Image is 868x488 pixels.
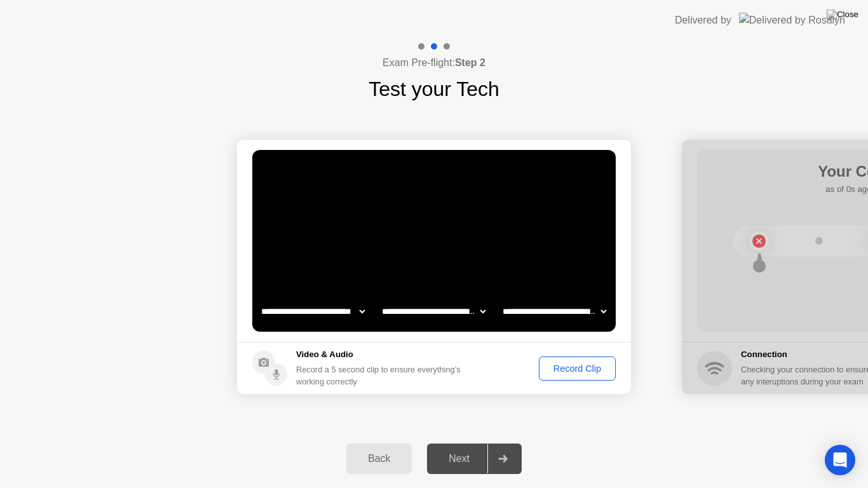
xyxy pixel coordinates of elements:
[455,57,485,68] b: Step 2
[259,299,367,324] select: Available cameras
[379,299,488,324] select: Available speakers
[369,74,499,104] h1: Test your Tech
[296,363,466,388] div: Record a 5 second clip to ensure everything’s working correctly
[350,453,408,464] div: Back
[825,445,855,475] div: Open Intercom Messenger
[739,13,845,27] img: Delivered by Rosalyn
[500,299,609,324] select: Available microphones
[539,356,616,381] button: Record Clip
[383,55,485,71] h4: Exam Pre-flight:
[296,348,466,361] h5: Video & Audio
[427,444,522,474] button: Next
[431,453,487,464] div: Next
[543,363,611,374] div: Record Clip
[346,444,412,474] button: Back
[827,10,858,20] img: Close
[675,13,731,28] div: Delivered by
